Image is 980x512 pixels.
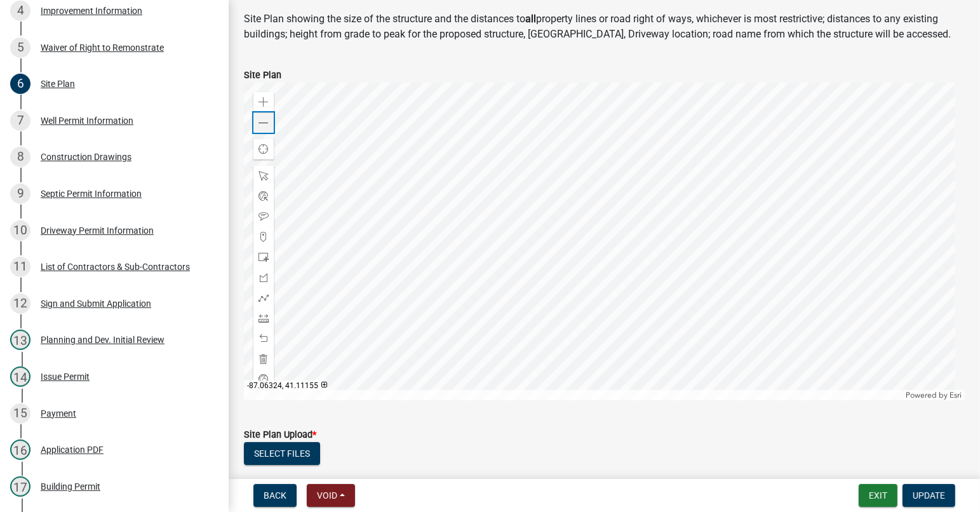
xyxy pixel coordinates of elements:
[41,445,104,454] div: Application PDF
[10,37,30,58] div: 5
[10,330,30,350] div: 13
[317,490,337,501] span: Void
[10,111,30,131] div: 7
[41,482,100,491] div: Building Permit
[10,403,30,424] div: 15
[41,262,190,271] div: List of Contractors & Sub-Contractors
[950,391,962,400] a: Esri
[913,490,945,501] span: Update
[244,442,320,465] button: Select files
[41,6,142,15] div: Improvement Information
[10,184,30,204] div: 9
[41,152,131,161] div: Construction Drawings
[41,116,133,125] div: Well Permit Information
[41,43,164,52] div: Waiver of Right to Remonstrate
[10,440,30,460] div: 16
[41,409,76,418] div: Payment
[10,1,30,21] div: 4
[10,257,30,277] div: 11
[41,226,154,235] div: Driveway Permit Information
[903,484,955,507] button: Update
[41,372,90,381] div: Issue Permit
[10,220,30,241] div: 10
[41,299,151,308] div: Sign and Submit Application
[244,71,281,80] label: Site Plan
[264,490,286,501] span: Back
[10,147,30,167] div: 8
[244,11,965,42] p: Site Plan showing the size of the structure and the distances to property lines or road right of ...
[41,189,142,198] div: Septic Permit Information
[253,92,274,112] div: Zoom in
[10,367,30,387] div: 14
[41,79,75,88] div: Site Plan
[10,293,30,314] div: 12
[244,431,316,440] label: Site Plan Upload
[10,74,30,94] div: 6
[903,390,965,400] div: Powered by
[525,13,536,25] strong: all
[253,112,274,133] div: Zoom out
[41,335,164,344] div: Planning and Dev. Initial Review
[253,139,274,159] div: Find my location
[10,476,30,497] div: 17
[253,484,297,507] button: Back
[859,484,897,507] button: Exit
[307,484,355,507] button: Void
